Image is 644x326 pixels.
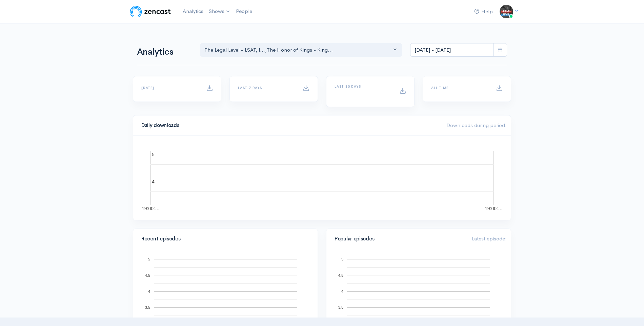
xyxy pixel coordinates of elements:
[137,47,192,57] h1: Analytics
[152,179,155,184] text: 4
[141,123,438,128] h4: Daily downloads
[180,4,206,19] a: Analytics
[335,257,503,325] svg: A chart.
[141,257,309,325] svg: A chart.
[233,4,255,19] a: People
[341,289,343,293] text: 4
[410,43,494,57] input: analytics date range selector
[152,152,155,157] text: 5
[141,144,503,212] svg: A chart.
[335,236,464,242] h4: Popular episodes
[206,4,233,19] a: Shows
[238,86,295,90] h6: Last 7 days
[145,273,150,277] text: 4.5
[142,206,160,211] text: 19:00:…
[500,5,513,18] img: ...
[148,289,150,293] text: 4
[335,85,391,88] h6: Last 30 days
[471,4,496,19] a: Help
[485,206,503,211] text: 19:00:…
[431,86,488,90] h6: All time
[338,273,343,277] text: 4.5
[129,5,172,18] img: ZenCast Logo
[200,43,402,57] button: The Legal Level - LSAT, l..., The Honor of Kings - King...
[148,257,150,261] text: 5
[145,305,150,309] text: 3.5
[204,46,391,54] div: The Legal Level - LSAT, l... , The Honor of Kings - King...
[341,257,343,261] text: 5
[472,235,507,242] span: Latest episode:
[446,122,507,128] span: Downloads during period:
[141,86,198,90] h6: [DATE]
[141,236,305,242] h4: Recent episodes
[338,305,343,309] text: 3.5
